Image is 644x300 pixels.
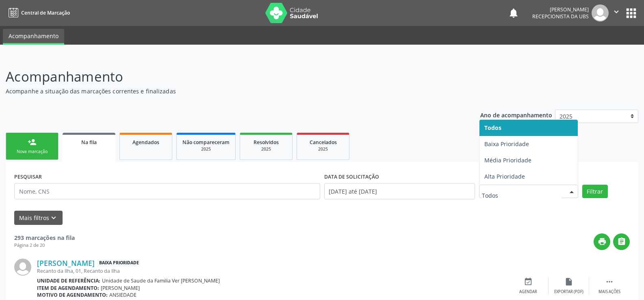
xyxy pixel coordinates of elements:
[14,211,63,225] button: Mais filtroskeyboard_arrow_down
[564,277,573,286] i: insert_drive_file
[613,233,630,250] button: 
[37,277,100,284] b: Unidade de referência:
[14,234,75,242] strong: 293 marcações na fila
[37,285,99,291] b: Item de agendamento:
[6,67,449,87] p: Acompanhamento
[519,289,537,295] div: Agendar
[12,149,52,155] div: Nova marcação
[6,6,70,19] a: Central de Marcação
[484,140,529,148] span: Baixa Prioridade
[324,171,379,183] label: DATA DE SOLICITAÇÃO
[624,6,638,20] button: apps
[482,188,562,204] input: Todos
[480,110,552,120] p: Ano de acompanhamento
[508,7,519,19] button: notifications
[246,146,286,152] div: 2025
[37,268,508,274] div: Recanto da Ilha, 01, Recanto da Ilha
[484,124,501,132] span: Todos
[37,259,95,268] a: [PERSON_NAME]
[81,139,97,146] span: Na fila
[484,173,525,180] span: Alta Prioridade
[554,289,583,295] div: Exportar (PDF)
[182,146,230,152] div: 2025
[484,156,531,164] span: Média Prioridade
[98,259,141,268] span: Baixa Prioridade
[21,9,70,16] span: Central de Marcação
[598,237,607,246] i: print
[324,183,475,199] input: Selecione um intervalo
[617,237,626,246] i: 
[612,7,621,16] i: 
[582,185,608,199] button: Filtrar
[182,139,230,146] span: Não compareceram
[3,29,64,45] a: Acompanhamento
[37,291,108,298] b: Motivo de agendamento:
[532,13,589,20] span: Recepcionista da UBS
[14,171,42,183] label: PESQUISAR
[14,242,75,249] div: Página 2 de 20
[310,139,337,146] span: Cancelados
[598,289,620,295] div: Mais ações
[532,6,589,13] div: [PERSON_NAME]
[14,183,320,199] input: Nome, CNS
[49,214,58,222] i: keyboard_arrow_down
[102,277,220,284] span: Unidade de Saude da Familia Ver [PERSON_NAME]
[592,4,609,22] img: img
[605,277,614,286] i: 
[594,233,610,250] button: print
[109,291,137,298] span: ANSIEDADE
[303,146,343,152] div: 2025
[101,285,140,291] span: [PERSON_NAME]
[609,4,624,22] button: 
[6,87,449,95] p: Acompanhe a situação das marcações correntes e finalizadas
[132,139,159,146] span: Agendados
[14,259,31,276] img: img
[28,138,37,147] div: person_add
[254,139,279,146] span: Resolvidos
[524,277,533,286] i: event_available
